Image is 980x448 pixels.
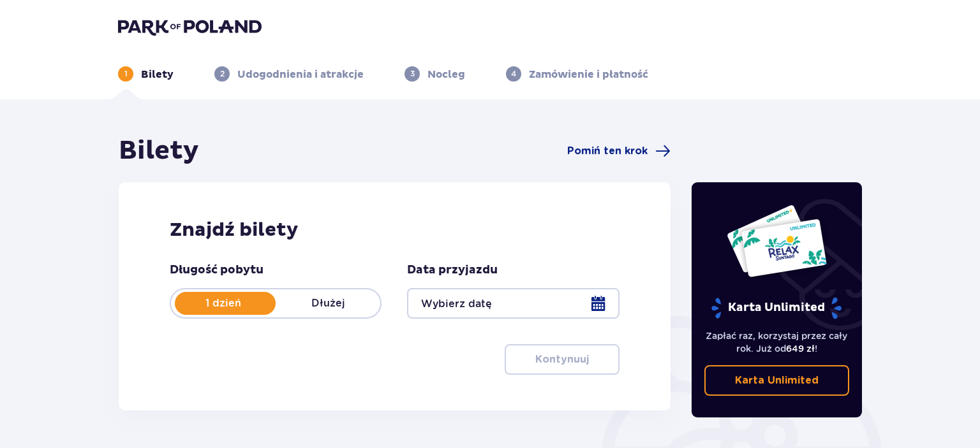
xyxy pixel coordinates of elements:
[535,352,589,366] p: Kontynuuj
[710,297,843,319] p: Karta Unlimited
[171,296,276,310] p: 1 dzień
[529,68,648,82] p: Zamówienie i płatność
[567,144,648,158] span: Pomiń ten krok
[735,373,819,387] p: Karta Unlimited
[511,68,516,80] p: 4
[170,218,620,242] h2: Znajdź bilety
[124,68,128,80] p: 1
[118,18,262,36] img: Park of Poland logo
[237,68,364,82] p: Udogodnienia i atrakcje
[704,365,850,396] a: Karta Unlimited
[726,204,828,278] img: Dwie karty całoroczne do Suntago z napisem 'UNLIMITED RELAX', na białym tle z tropikalnymi liśćmi...
[506,66,648,82] div: 4Zamówienie i płatność
[276,296,380,310] p: Dłużej
[505,344,620,375] button: Kontynuuj
[214,66,364,82] div: 2Udogodnienia i atrakcje
[119,135,199,167] h1: Bilety
[118,66,174,82] div: 1Bilety
[220,68,225,80] p: 2
[567,143,671,159] a: Pomiń ten krok
[141,68,174,82] p: Bilety
[704,329,850,355] p: Zapłać raz, korzystaj przez cały rok. Już od !
[427,68,465,82] p: Nocleg
[405,66,465,82] div: 3Nocleg
[170,263,264,278] p: Długość pobytu
[407,263,498,278] p: Data przyjazdu
[786,343,815,354] span: 649 zł
[410,68,415,80] p: 3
